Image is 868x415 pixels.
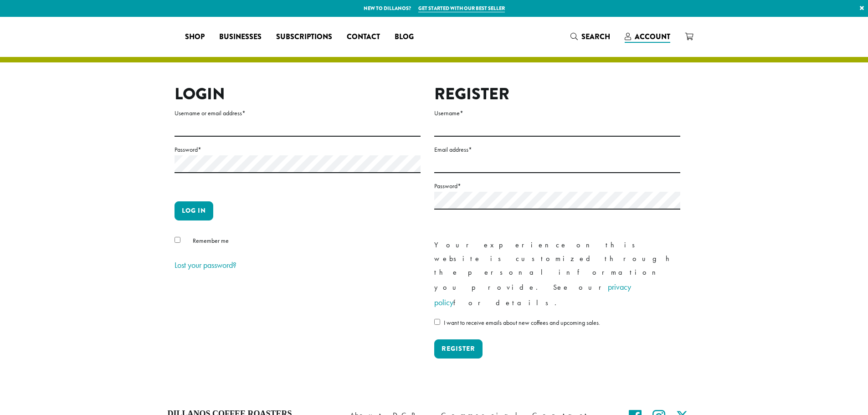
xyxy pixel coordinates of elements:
[434,84,680,104] h2: Register
[185,31,205,43] span: Shop
[175,260,236,270] a: Lost your password?
[434,238,680,310] p: Your experience on this website is customized through the personal information you provide. See o...
[434,180,680,192] label: Password
[219,31,262,43] span: Businesses
[347,31,380,43] span: Contact
[635,31,670,42] span: Account
[434,282,631,307] a: privacy policy
[395,31,414,43] span: Blog
[581,31,610,42] span: Search
[175,108,421,119] label: Username or email address
[434,144,680,155] label: Email address
[175,144,421,155] label: Password
[434,319,440,325] input: I want to receive emails about new coffees and upcoming sales.
[434,108,680,119] label: Username
[178,30,212,44] a: Shop
[175,84,421,104] h2: Login
[418,5,505,12] a: Get started with our best seller
[444,318,600,327] span: I want to receive emails about new coffees and upcoming sales.
[434,339,483,359] button: Register
[193,236,229,245] span: Remember me
[276,31,332,43] span: Subscriptions
[175,201,213,220] button: Log in
[563,29,617,44] a: Search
